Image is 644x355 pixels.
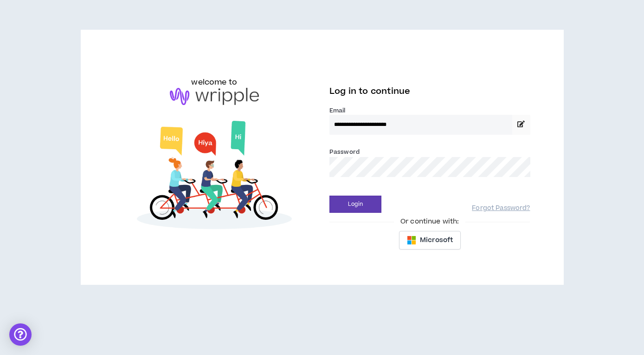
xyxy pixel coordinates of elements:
img: Welcome to Wripple [114,114,315,238]
span: Microsoft [420,235,453,245]
div: Open Intercom Messenger [9,323,32,346]
button: Login [329,196,381,213]
span: Log in to continue [329,85,410,97]
label: Email [329,106,530,115]
label: Password [329,148,360,156]
h6: welcome to [191,77,237,88]
a: Forgot Password? [472,204,530,213]
button: Microsoft [399,231,461,250]
span: Or continue with: [394,217,465,227]
img: logo-brand.png [170,88,259,105]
